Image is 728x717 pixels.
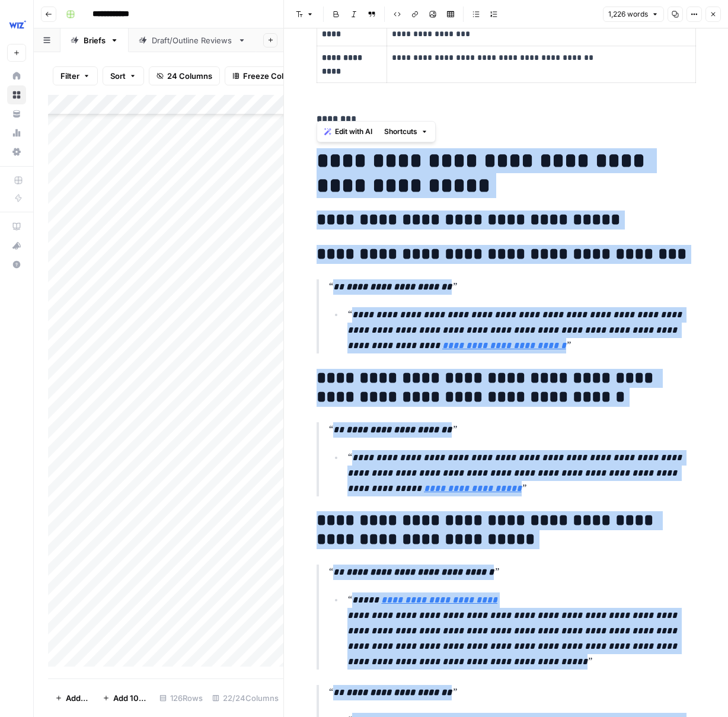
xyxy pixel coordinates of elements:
button: Edit with AI [320,124,377,139]
span: Shortcuts [384,126,417,137]
a: Browse [7,85,26,104]
button: Add 10 Rows [95,689,155,708]
span: 1,226 words [608,9,648,20]
span: 24 Columns [167,70,212,82]
a: Your Data [7,104,26,123]
a: Home [7,66,26,85]
button: 24 Columns [149,66,220,85]
div: Briefs [84,34,106,46]
span: Add 10 Rows [113,692,148,704]
span: Filter [60,70,79,82]
button: 1,226 words [603,7,664,22]
button: Workspace: Wiz [7,9,26,39]
a: AirOps Academy [7,217,26,236]
a: Settings [7,142,26,161]
button: Add Row [48,689,95,708]
button: Help + Support [7,255,26,274]
div: 22/24 Columns [207,689,283,708]
span: Add Row [66,692,88,704]
div: Draft/Outline Reviews [152,34,233,46]
button: Sort [103,66,144,85]
span: Sort [110,70,126,82]
button: Freeze Columns [225,66,312,85]
a: Draft/Outline Reviews [129,28,256,52]
a: Usage [7,123,26,142]
span: Edit with AI [335,126,372,137]
a: Briefs [60,28,129,52]
div: What's new? [8,237,25,254]
button: Filter [53,66,98,85]
div: 126 Rows [155,689,207,708]
img: Wiz Logo [7,14,28,35]
button: What's new? [7,236,26,255]
button: Shortcuts [379,124,433,139]
span: Freeze Columns [243,70,304,82]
